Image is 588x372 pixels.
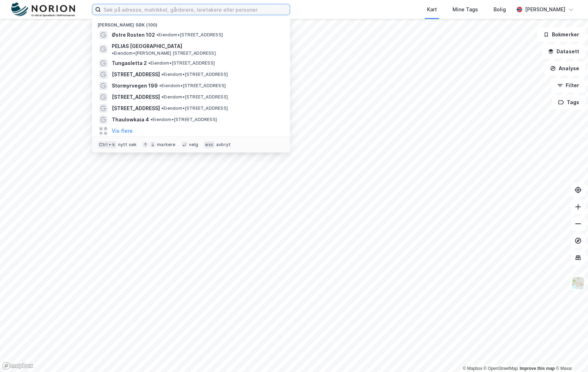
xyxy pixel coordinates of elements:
[148,60,215,66] span: Eiendom • [STREET_ADDRESS]
[161,106,228,111] span: Eiendom • [STREET_ADDRESS]
[112,104,160,113] span: [STREET_ADDRESS]
[156,32,223,38] span: Eiendom • [STREET_ADDRESS]
[112,59,147,67] span: Tungasletta 2
[112,31,155,39] span: Østre Rosten 102
[112,42,182,50] span: PELIAS [GEOGRAPHIC_DATA]
[161,72,228,77] span: Eiendom • [STREET_ADDRESS]
[112,93,160,101] span: [STREET_ADDRESS]
[204,141,215,148] div: esc
[112,50,216,56] span: Eiendom • [PERSON_NAME] [STREET_ADDRESS]
[112,50,114,56] span: •
[427,5,437,14] div: Kart
[159,83,226,89] span: Eiendom • [STREET_ADDRESS]
[118,142,137,148] div: nytt søk
[11,2,75,17] img: norion-logo.80e7a08dc31c2e691866.png
[553,338,588,372] iframe: Chat Widget
[452,5,478,14] div: Mine Tags
[112,82,158,90] span: Stormyrvegen 199
[161,72,163,77] span: •
[216,142,231,148] div: avbryt
[494,5,506,14] div: Bolig
[112,127,133,135] button: Vis flere
[156,32,158,37] span: •
[92,17,290,29] div: [PERSON_NAME] søk (100)
[161,106,163,111] span: •
[150,117,152,122] span: •
[101,4,290,15] input: Søk på adresse, matrikkel, gårdeiere, leietakere eller personer
[148,60,150,66] span: •
[112,70,160,79] span: [STREET_ADDRESS]
[98,141,117,148] div: Ctrl + k
[189,142,198,148] div: velg
[525,5,565,14] div: [PERSON_NAME]
[161,94,163,100] span: •
[161,94,228,100] span: Eiendom • [STREET_ADDRESS]
[112,115,149,124] span: Thaulowkaia 4
[150,117,217,122] span: Eiendom • [STREET_ADDRESS]
[157,142,175,148] div: markere
[159,83,161,88] span: •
